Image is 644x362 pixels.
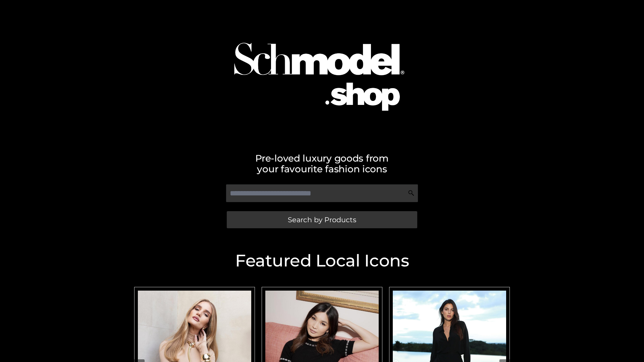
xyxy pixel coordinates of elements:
a: Search by Products [227,211,417,228]
h2: Pre-loved luxury goods from your favourite fashion icons [131,153,513,174]
h2: Featured Local Icons​ [131,252,513,269]
img: Search Icon [408,190,415,196]
span: Search by Products [288,216,356,223]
